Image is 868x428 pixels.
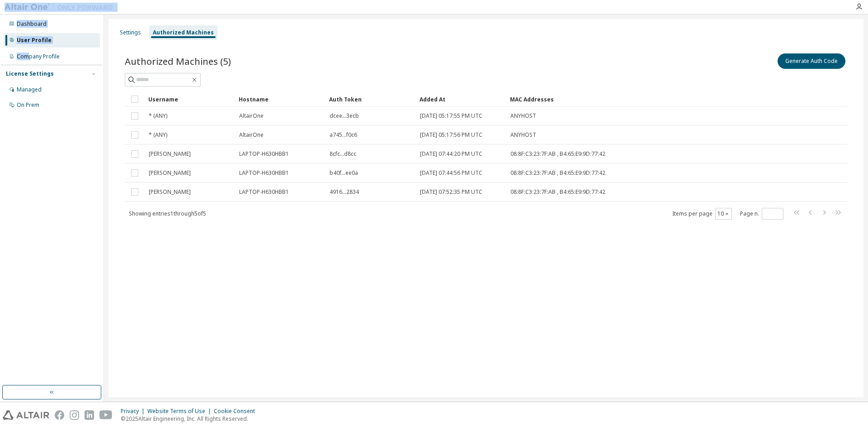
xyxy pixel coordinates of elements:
[510,188,605,196] span: 08:8F:C3:23:7F:AB , B4:65:E9:9D:77:42
[239,92,322,106] div: Hostname
[420,92,503,106] div: Added At
[420,131,482,139] span: [DATE] 05:17:56 PM UTC
[17,86,42,93] div: Managed
[239,150,289,158] span: LAPTOP-H630HBB1
[120,29,141,36] div: Settings
[510,92,752,106] div: MAC Addresses
[149,112,167,120] span: * (ANY)
[85,410,94,420] img: linkedin.svg
[17,53,60,60] div: Company Profile
[148,92,231,106] div: Username
[239,131,264,139] span: AltairOne
[239,188,289,196] span: LAPTOP-H630HBB1
[121,415,260,423] p: © 2025 Altair Engineering, Inc. All Rights Reserved.
[330,169,358,177] span: b40f...ee0a
[510,169,605,177] span: 08:8F:C3:23:7F:AB , B4:65:E9:9D:77:42
[717,210,730,217] button: 10
[214,408,260,415] div: Cookie Consent
[330,150,356,158] span: 8cfc...d8cc
[330,188,359,196] span: 4916...2834
[239,112,264,120] span: AltairOne
[330,112,359,120] span: dcee...3ecb
[420,188,482,196] span: [DATE] 07:52:35 PM UTC
[3,410,49,420] img: altair_logo.svg
[672,208,732,220] span: Items per page
[121,408,147,415] div: Privacy
[153,29,214,36] div: Authorized Machines
[70,410,79,420] img: instagram.svg
[510,131,536,139] span: ANYHOST
[17,101,39,109] div: On Prem
[740,208,783,220] span: Page n.
[420,112,482,120] span: [DATE] 05:17:55 PM UTC
[55,410,64,420] img: facebook.svg
[420,150,482,158] span: [DATE] 07:44:20 PM UTC
[778,53,845,69] button: Generate Auth Code
[329,92,412,106] div: Auth Token
[5,3,118,12] img: Altair One
[239,169,289,177] span: LAPTOP-H630HBB1
[6,70,54,77] div: License Settings
[510,150,605,158] span: 08:8F:C3:23:7F:AB , B4:65:E9:9D:77:42
[149,188,191,196] span: [PERSON_NAME]
[17,20,47,28] div: Dashboard
[149,169,191,177] span: [PERSON_NAME]
[420,169,482,177] span: [DATE] 07:44:56 PM UTC
[129,210,206,217] span: Showing entries 1 through 5 of 5
[510,112,536,120] span: ANYHOST
[147,408,214,415] div: Website Terms of Use
[17,37,52,44] div: User Profile
[149,131,167,139] span: * (ANY)
[99,410,113,420] img: youtube.svg
[149,150,191,158] span: [PERSON_NAME]
[125,55,231,67] span: Authorized Machines (5)
[330,131,357,139] span: a745...f0c6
